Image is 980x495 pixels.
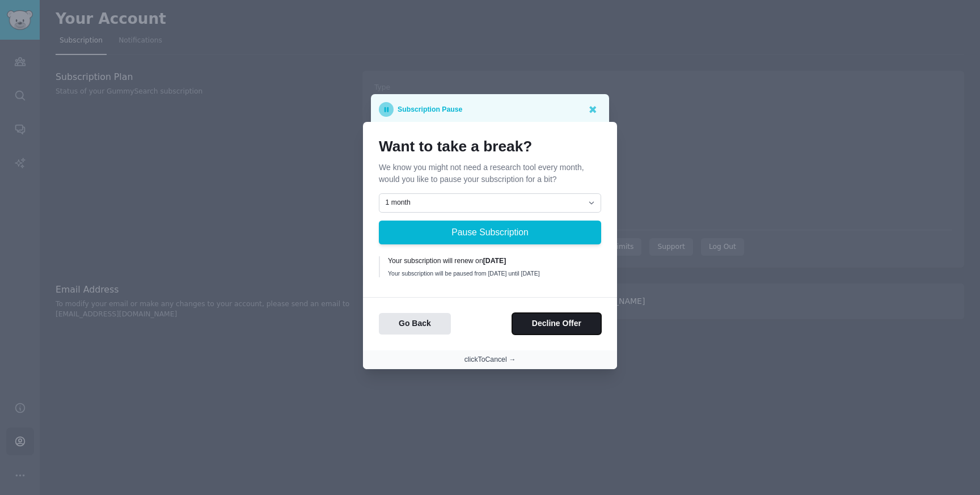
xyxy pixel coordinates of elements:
[398,102,462,117] p: Subscription Pause
[388,269,593,277] div: Your subscription will be paused from [DATE] until [DATE]
[379,138,601,156] h1: Want to take a break?
[483,257,506,265] b: [DATE]
[464,355,516,365] button: clickToCancel →
[379,313,451,335] button: Go Back
[388,256,593,266] div: Your subscription will renew on
[379,221,601,244] button: Pause Subscription
[512,313,601,335] button: Decline Offer
[379,162,601,185] p: We know you might not need a research tool every month, would you like to pause your subscription...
